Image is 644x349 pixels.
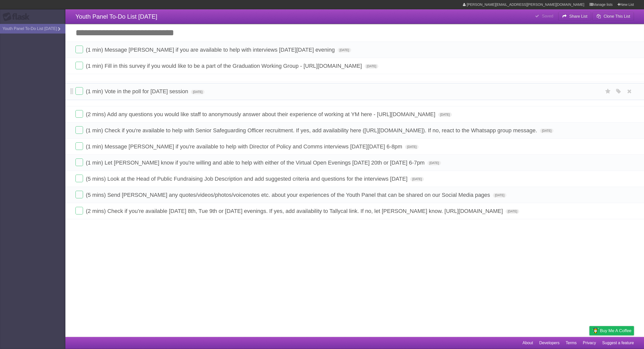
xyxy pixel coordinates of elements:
span: [DATE] [410,177,424,181]
label: Done [75,46,83,53]
a: Terms [566,338,577,348]
img: Buy me a coffee [592,326,599,335]
b: Clone This List [603,14,630,18]
label: Done [75,87,83,95]
span: (5 mins) Send [PERSON_NAME] any quotes/videos/photos/voicenotes etc. about your experiences of th... [86,192,491,198]
span: (2 mins) Check if you’re available [DATE] 8th, Tue 9th or [DATE] evenings. If yes, add availabili... [86,208,504,214]
span: Buy me a coffee [600,326,631,335]
b: Saved [542,14,553,18]
a: Developers [539,338,559,348]
span: [DATE] [506,209,519,214]
span: [DATE] [438,112,452,117]
button: Clone This List [592,12,634,21]
label: Done [75,126,83,134]
label: Done [75,110,83,118]
div: Flask [3,12,33,21]
label: Done [75,191,83,198]
span: (1 min) Check if you're available to help with Senior Safeguarding Officer recruitment. If yes, a... [86,127,538,134]
span: [DATE] [540,129,553,133]
span: [DATE] [338,48,351,52]
span: Youth Panel To-Do List [DATE] [75,13,157,20]
span: [DATE] [365,64,378,69]
b: Share List [569,14,587,18]
a: Privacy [583,338,596,348]
span: (1 min) Vote in the poll for [DATE] session [86,88,189,94]
label: Done [75,142,83,150]
span: [DATE] [405,145,419,149]
a: About [522,338,533,348]
label: Done [75,158,83,166]
a: Buy me a coffee [589,326,634,335]
label: Done [75,62,83,69]
span: [DATE] [427,161,441,165]
span: (1 min) Message [PERSON_NAME] if you're available to help with Director of Policy and Comms inter... [86,143,404,150]
span: (1 min) Fill in this survey if you would like to be a part of the Graduation Working Group - [URL... [86,63,363,69]
label: Star task [603,87,613,96]
span: (5 mins) Look at the Head of Public Fundraising Job Description and add suggested criteria and qu... [86,176,409,182]
span: [DATE] [493,193,506,198]
span: [DATE] [191,90,205,94]
label: Done [75,207,83,214]
label: Done [75,175,83,182]
span: (1 min) Let [PERSON_NAME] know if you're willing and able to help with either of the Virtual Open... [86,160,426,166]
a: Suggest a feature [602,338,634,348]
span: (1 min) Message [PERSON_NAME] if you are available to help with interviews [DATE][DATE] evening [86,47,336,53]
button: Share List [558,12,591,21]
span: (2 mins) Add any questions you would like staff to anonymously answer about their experience of w... [86,111,437,117]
